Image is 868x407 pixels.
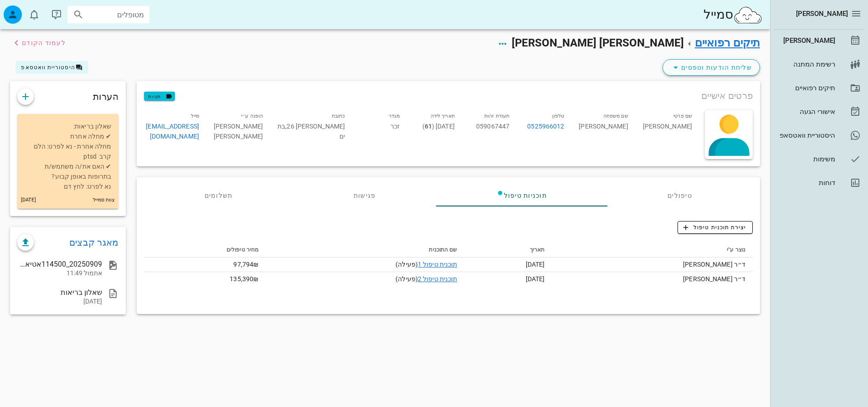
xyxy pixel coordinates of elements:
small: תאריך לידה [431,113,455,119]
span: (פעילה) [395,261,457,268]
span: היסטוריית וואטסאפ [21,64,75,71]
a: משימות [774,148,864,170]
div: [PERSON_NAME] [PERSON_NAME] [206,108,270,147]
span: (פעילה) [395,275,457,283]
button: היסטוריית וואטסאפ [15,61,88,74]
span: תשלומים [205,192,233,199]
td: 135,390₪ [144,272,266,287]
span: [PERSON_NAME] 26 [285,123,345,130]
div: [PERSON_NAME] [777,37,835,44]
th: מחיר טיפולים [144,243,266,258]
th: תאריך [464,243,552,258]
div: טיפולים [607,185,753,206]
div: שאלון בריאות [17,288,102,297]
div: תוכניות טיפול [436,185,607,206]
a: תוכנית טיפול 1 [418,261,457,268]
a: דוחות [774,172,864,194]
div: זכר [352,108,407,147]
img: SmileCloud logo [733,6,763,24]
small: צוות סמייל [93,195,115,205]
a: [EMAIL_ADDRESS][DOMAIN_NAME] [146,123,199,140]
div: פגישות [293,185,436,206]
a: רשימת המתנה [774,53,864,75]
div: [DATE] [17,298,102,305]
span: שליחת הודעות וטפסים [670,62,752,73]
small: טלפון [552,113,565,119]
small: מייל [191,113,199,119]
span: , [285,123,287,130]
div: אישורי הגעה [777,108,835,115]
td: [DATE] [464,272,552,287]
span: [DATE] ( ) [422,123,455,130]
small: מגדר [389,113,400,119]
small: שם משפחה [603,113,628,119]
td: 97,794₪ [144,258,266,272]
span: בת ים [277,123,345,140]
small: הופנה ע״י [241,113,263,119]
th: שם התוכנית [266,243,464,258]
small: כתובת [332,113,345,119]
th: נוצר ע"י [552,243,753,258]
span: [PERSON_NAME] [PERSON_NAME] [512,36,684,49]
div: הערות [10,81,126,112]
strong: 61 [425,123,432,130]
span: תג [28,9,32,13]
a: תיקים רפואיים [695,36,760,49]
td: ד״ר [PERSON_NAME] [552,272,753,287]
span: פרטים אישיים [701,88,753,103]
div: רשימת המתנה [777,61,835,68]
div: דוחות [777,179,835,186]
a: תיקים רפואיים [774,77,864,99]
td: ד״ר [PERSON_NAME] [552,258,753,272]
button: יצירת תוכנית טיפול [678,221,753,234]
span: 059067447 [476,123,509,130]
button: שליחת הודעות וטפסים [663,59,760,76]
button: תגיות [144,92,175,101]
div: היסטוריית וואטסאפ [777,132,835,139]
small: תעודת זהות [484,113,509,119]
a: היסטוריית וואטסאפ [774,124,864,146]
a: [PERSON_NAME] [774,30,864,52]
div: אתמול 11:49 [17,269,102,277]
a: אישורי הגעה [774,101,864,123]
span: לעמוד הקודם [22,39,66,46]
span: תגיות [148,92,171,100]
td: [DATE] [464,258,552,272]
div: משימות [777,155,835,163]
small: שם פרטי [673,113,692,119]
div: סמייל [704,5,763,25]
div: [PERSON_NAME] [636,108,699,147]
a: תוכנית טיפול 2 [418,275,457,283]
a: 0525966012 [527,121,564,131]
p: שאלון בריאות: ✔ מחלה אחרת מחלה אחרת - נא לפרט: הלם קרב ptsd ✔ האם את/ה משתמש/ת בתרופות באופן קבוע... [25,121,111,191]
div: 20250909_114500אטיאס, [PERSON_NAME] [17,260,102,268]
span: יצירת תוכנית טיפול [683,223,746,232]
span: [PERSON_NAME] [796,10,848,18]
div: תיקים רפואיים [777,84,835,92]
button: לעמוד הקודם [11,35,66,51]
a: מאגר קבצים [69,235,119,250]
div: [PERSON_NAME] [571,108,635,147]
small: [DATE] [21,195,36,205]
